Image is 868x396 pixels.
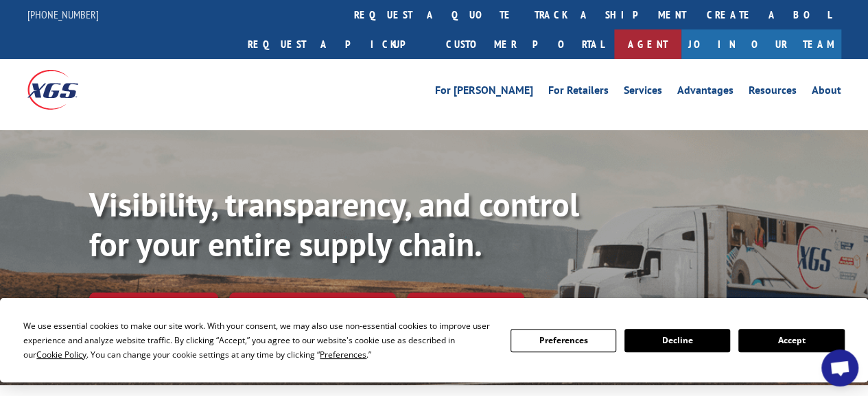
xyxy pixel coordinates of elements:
button: Decline [624,329,730,352]
a: Customer Portal [436,29,614,59]
span: Cookie Policy [36,349,86,360]
a: About [812,85,841,100]
a: Join Our Team [681,29,841,59]
a: Services [624,85,662,100]
a: Agent [614,29,681,59]
a: Request a pickup [237,29,436,59]
a: XGS ASSISTANT [407,293,524,322]
div: We use essential cookies to make our site work. With your consent, we may also use non-essential ... [23,319,493,362]
b: Visibility, transparency, and control for your entire supply chain. [89,183,579,265]
span: Preferences [320,349,366,360]
a: [PHONE_NUMBER] [27,8,99,21]
a: Advantages [677,85,734,100]
a: Calculate transit time [229,293,396,322]
a: For Retailers [548,85,609,100]
button: Accept [738,329,844,352]
a: For [PERSON_NAME] [435,85,533,100]
a: Track shipment [89,293,218,321]
a: Open chat [821,349,858,386]
a: Resources [749,85,797,100]
button: Preferences [511,329,616,352]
